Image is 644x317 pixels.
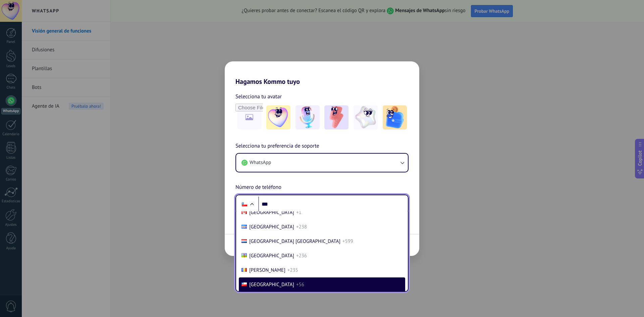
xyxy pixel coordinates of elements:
[235,142,319,151] span: Selecciona tu preferencia de soporte
[342,238,353,245] span: +599
[236,154,408,172] button: WhatsApp
[235,92,282,101] span: Selecciona tu avatar
[296,105,320,129] img: -2.jpeg
[354,105,378,129] img: -4.jpeg
[249,209,294,216] span: [GEOGRAPHIC_DATA]
[249,281,294,288] span: [GEOGRAPHIC_DATA]
[235,183,281,192] span: Número de teléfono
[324,105,348,129] img: -3.jpeg
[250,159,271,166] span: WhatsApp
[296,281,304,288] span: +56
[296,224,307,230] span: +238
[249,238,340,245] span: [GEOGRAPHIC_DATA] [GEOGRAPHIC_DATA]
[249,267,285,273] span: [PERSON_NAME]
[238,197,251,211] div: Chile: + 56
[296,209,302,216] span: +1
[266,105,290,129] img: -1.jpeg
[383,105,407,129] img: -5.jpeg
[287,267,298,273] span: +235
[249,224,294,230] span: [GEOGRAPHIC_DATA]
[249,253,294,259] span: [GEOGRAPHIC_DATA]
[296,253,307,259] span: +236
[225,61,419,86] h2: Hagamos Kommo tuyo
